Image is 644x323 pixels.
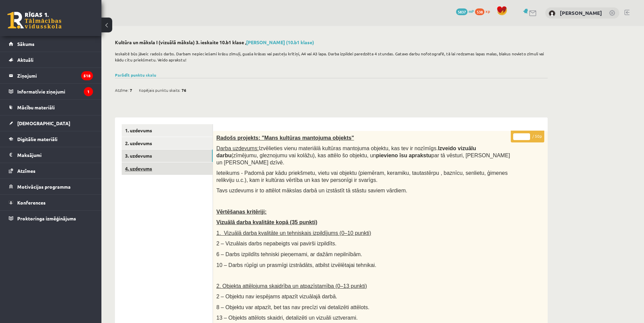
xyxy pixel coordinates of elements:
span: xp [485,8,490,14]
a: Atzīmes [9,163,93,179]
a: Maksājumi [9,147,93,163]
span: 13 – Objekts attēlots skaidri, detalizēti un vizuāli uztverami. [216,315,358,321]
h2: Kultūra un māksla I (vizuālā māksla) 3. ieskaite 10.b1 klase , [115,39,548,45]
a: Digitālie materiāli [9,131,93,147]
a: Proktoringa izmēģinājums [9,211,93,226]
span: 10 – Darbs rūpīgi un prasmīgi izstrādāts, atbilst izvēlētajai tehnikai. [216,262,376,268]
a: [PERSON_NAME] (10.b1 klase) [246,39,314,45]
span: Motivācijas programma [17,184,71,190]
a: Sākums [9,36,93,52]
span: Vērtēšanas kritēriji: [216,209,267,215]
span: Darba uzdevums: [216,145,259,151]
i: 1 [84,87,93,96]
legend: Ziņojumi [17,68,93,83]
b: Izveido vizuālu darbu [216,145,476,158]
span: mP [469,8,474,14]
a: Motivācijas programma [9,179,93,194]
span: 7 [130,85,132,95]
p: Ieskaitē būs jāveic radošs darbs. Darbam nepieciešami krāsu zīmuļi, guaša krāsas vai pasteļu krīt... [115,51,544,63]
a: Aktuāli [9,52,93,68]
span: Tavs uzdevums ir to attēlot mākslas darbā un izstāstīt tā stāstu saviem vārdiem. [216,188,407,193]
span: Radošs projekts: "Mans kultūras mantojuma objekts" [216,135,354,141]
span: 2 – Vizuālais darbs nepabeigts vai pavirši izpildīts. [216,241,336,246]
span: 8 – Objektu var atpazīt, bet tas nav precīzi vai detalizēti attēlots. [216,304,369,310]
a: Parādīt punktu skalu [115,72,156,78]
a: 4. uzdevums [122,162,213,175]
span: 6 – Darbs izpildīts tehniski pieņemami, ar dažām nepilnībām. [216,251,362,257]
b: pievieno īsu aprakstu [376,153,431,158]
a: 2. uzdevums [122,137,213,150]
span: Mācību materiāli [17,104,55,110]
body: Визуальный текстовый редактор, wiswyg-editor-user-answer-47025744306440 [7,7,320,14]
img: Arnella Baijere [549,10,555,17]
span: Atzīmes [17,168,35,174]
span: Konferences [17,199,46,206]
span: Ieteikums - Padomā par kādu priekšmetu, vietu vai objektu (piemēram, keramiku, tautastērpu , bazn... [216,170,508,183]
span: Sākums [17,41,34,47]
a: Rīgas 1. Tālmācības vidusskola [7,12,62,29]
p: / 50p [511,131,544,142]
a: Ziņojumi518 [9,68,93,83]
span: Kopējais punktu skaits: [139,85,181,95]
span: 1. Vizuālā darba kvalitāte un tehniskais izpildījums (0–10 punkti) [216,230,371,236]
span: [DEMOGRAPHIC_DATA] [17,120,70,126]
i: 518 [81,71,93,80]
span: 538 [475,8,484,15]
legend: Informatīvie ziņojumi [17,84,93,99]
a: [DEMOGRAPHIC_DATA] [9,115,93,131]
span: 5837 [456,8,468,15]
span: 76 [182,85,186,95]
a: 1. uzdevums [122,124,213,137]
a: 3. uzdevums [122,150,213,162]
span: Aktuāli [17,57,33,63]
a: Mācību materiāli [9,100,93,115]
span: 2. Objekta attēlojuma skaidrība un atpazīstamība (0–13 punkti) [216,283,367,289]
legend: Maksājumi [17,147,93,163]
span: Izvēlieties vienu materiālā kultūras mantojuma objektu, kas tev ir nozīmīgs. (zīmējumu, gleznojum... [216,145,510,165]
span: Digitālie materiāli [17,136,57,142]
a: 538 xp [475,8,493,14]
span: 2 – Objektu nav iespējams atpazīt vizuālajā darbā. [216,294,337,299]
a: Informatīvie ziņojumi1 [9,84,93,99]
span: Proktoringa izmēģinājums [17,215,76,221]
span: Vizuālā darba kvalitāte kopā (35 punkti) [216,219,317,225]
a: [PERSON_NAME] [560,9,602,16]
span: Atzīme: [115,85,129,95]
a: 5837 mP [456,8,474,14]
a: Konferences [9,195,93,210]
